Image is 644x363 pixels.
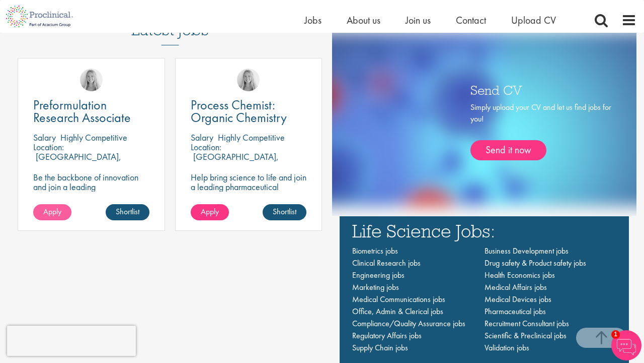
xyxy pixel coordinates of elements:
a: Preformulation Research Associate [33,99,149,124]
a: Apply [191,204,229,220]
a: Biometrics jobs [352,246,398,256]
a: Engineering jobs [352,270,405,280]
a: Validation jobs [485,342,529,353]
a: Shortlist [106,204,149,220]
span: Location: [191,141,221,153]
span: Location: [33,141,64,153]
span: Salary [33,132,56,143]
p: Highly Competitive [60,132,127,143]
h3: Send CV [470,83,611,96]
a: Health Economics jobs [485,270,555,280]
span: Apply [43,206,61,217]
a: Clinical Research jobs [352,258,421,268]
span: Apply [201,206,219,217]
a: Medical Affairs jobs [485,282,547,292]
img: Shannon Briggs [237,69,260,91]
a: Marketing jobs [352,282,399,292]
span: Process Chemist: Organic Chemistry [191,96,287,126]
a: Upload CV [511,14,556,27]
p: Highly Competitive [218,132,285,143]
a: Supply Chain jobs [352,342,408,353]
span: Preformulation Research Associate [33,96,131,126]
div: Simply upload your CV and let us find jobs for you! [470,102,611,160]
span: Salary [191,132,213,143]
a: Pharmaceutical jobs [485,306,546,317]
h3: Life Science Jobs: [352,221,616,240]
a: Medical Devices jobs [485,294,551,305]
a: Jobs [304,14,321,27]
img: Chatbot [611,330,641,360]
a: Join us [406,14,431,27]
a: Recruitment Consultant jobs [485,318,569,329]
p: [GEOGRAPHIC_DATA], [GEOGRAPHIC_DATA] [33,151,121,172]
p: [GEOGRAPHIC_DATA], [GEOGRAPHIC_DATA] [191,151,279,172]
iframe: reCAPTCHA [7,326,136,356]
p: Be the backbone of innovation and join a leading pharmaceutical company to help keep life-changin... [33,172,149,220]
a: Shortlist [263,204,306,220]
a: Compliance/Quality Assurance jobs [352,318,465,329]
img: Shannon Briggs [80,69,103,91]
a: Business Development jobs [485,246,569,256]
a: Apply [33,204,71,220]
p: Help bring science to life and join a leading pharmaceutical company to play a key role in delive... [191,172,307,220]
a: Office, Admin & Clerical jobs [352,306,443,317]
span: 1 [611,330,620,339]
a: Process Chemist: Organic Chemistry [191,99,307,124]
a: Regulatory Affairs jobs [352,330,422,341]
a: Contact [456,14,486,27]
a: Medical Communications jobs [352,294,445,305]
nav: Main navigation [352,245,616,354]
a: Drug safety & Product safety jobs [485,258,586,268]
a: About us [347,14,380,27]
a: Send it now [470,140,546,160]
a: Scientific & Preclinical jobs [485,330,567,341]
